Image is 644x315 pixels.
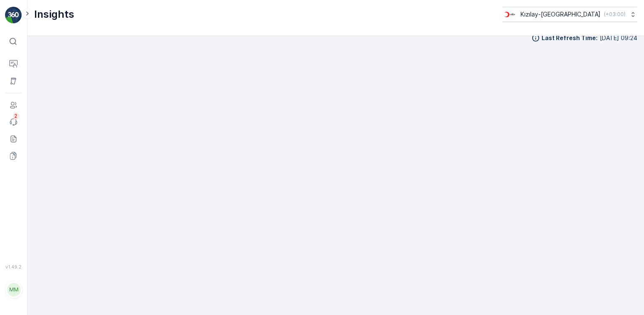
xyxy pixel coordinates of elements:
p: Insights [34,8,74,21]
button: Kızılay-[GEOGRAPHIC_DATA](+03:00) [502,7,637,22]
div: MM [7,283,21,296]
a: 2 [5,114,22,130]
p: ( +03:00 ) [604,11,625,18]
img: logo [5,7,22,24]
p: Last Refresh Time : [542,34,598,42]
button: MM [5,271,22,308]
p: Kızılay-[GEOGRAPHIC_DATA] [521,10,601,19]
img: k%C4%B1z%C4%B1lay_D5CCths.png [502,10,517,19]
span: v 1.49.2 [5,264,22,269]
p: 2 [14,113,18,119]
p: [DATE] 09:24 [600,34,637,42]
